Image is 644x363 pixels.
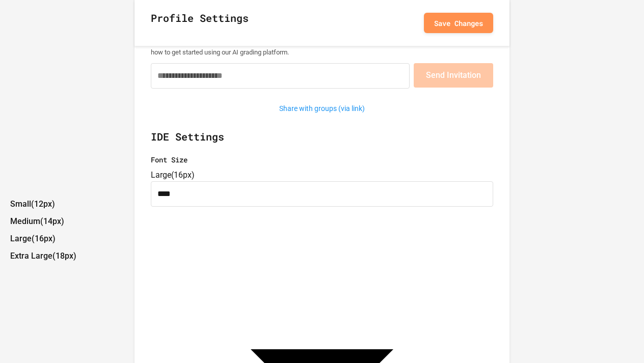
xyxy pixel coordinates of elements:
[10,231,644,247] li: Large ( 16px )
[274,101,370,117] button: Share with groups (via link)
[10,196,644,212] li: Small ( 12px )
[10,213,644,230] li: Medium ( 14px )
[151,38,493,57] p: We'll send a personalized invitation directly to their inbox with instructions on how to get star...
[424,13,493,33] button: Save Changes
[151,10,249,36] h2: Profile Settings
[151,154,493,165] label: Font Size
[151,169,493,181] div: Large ( 16px )
[414,63,493,88] button: Send Invitation
[10,248,644,264] li: Extra Large ( 18px )
[151,129,493,154] h2: IDE Settings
